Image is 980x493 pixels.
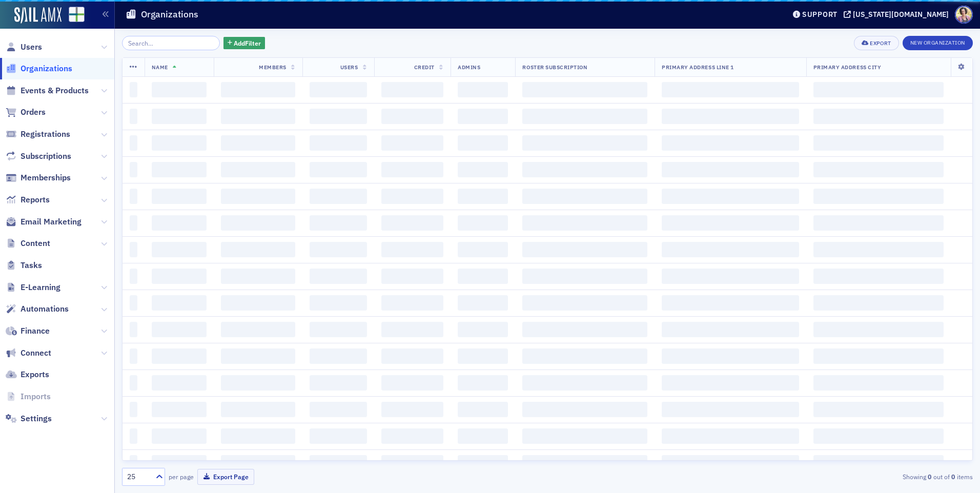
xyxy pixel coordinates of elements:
[130,402,137,417] span: ‌
[662,135,799,151] span: ‌
[152,295,207,311] span: ‌
[152,402,207,417] span: ‌
[662,215,799,231] span: ‌
[221,269,295,284] span: ‌
[813,269,944,284] span: ‌
[221,348,295,364] span: ‌
[662,162,799,177] span: ‌
[310,189,367,204] span: ‌
[21,172,71,183] span: Memberships
[130,295,137,311] span: ‌
[310,242,367,257] span: ‌
[310,322,367,337] span: ‌
[522,322,647,337] span: ‌
[130,189,137,204] span: ‌
[662,455,799,470] span: ‌
[854,36,899,50] button: Export
[522,375,647,391] span: ‌
[522,402,647,417] span: ‌
[903,37,973,47] a: New Organization
[813,215,944,231] span: ‌
[21,369,49,380] span: Exports
[152,82,207,97] span: ‌
[458,242,508,257] span: ‌
[853,10,949,19] div: [US_STATE][DOMAIN_NAME]
[381,322,443,337] span: ‌
[381,269,443,284] span: ‌
[458,82,508,97] span: ‌
[21,260,42,271] span: Tasks
[152,269,207,284] span: ‌
[259,64,287,71] span: Members
[152,375,207,391] span: ‌
[6,129,70,140] a: Registrations
[802,10,838,19] div: Support
[310,82,367,97] span: ‌
[141,8,198,20] h1: Organizations
[21,151,71,162] span: Subscriptions
[6,172,71,183] a: Memberships
[310,295,367,311] span: ‌
[458,269,508,284] span: ‌
[813,295,944,311] span: ‌
[870,40,891,46] div: Export
[813,402,944,417] span: ‌
[127,471,150,482] div: 25
[381,135,443,151] span: ‌
[844,11,952,18] button: [US_STATE][DOMAIN_NAME]
[223,37,266,50] button: AddFilter
[197,469,254,485] button: Export Page
[662,402,799,417] span: ‌
[381,189,443,204] span: ‌
[6,85,89,96] a: Events & Products
[21,42,42,53] span: Users
[458,375,508,391] span: ‌
[522,428,647,444] span: ‌
[130,82,137,97] span: ‌
[152,64,168,71] span: Name
[310,428,367,444] span: ‌
[152,348,207,364] span: ‌
[381,428,443,444] span: ‌
[381,162,443,177] span: ‌
[152,428,207,444] span: ‌
[310,135,367,151] span: ‌
[152,109,207,124] span: ‌
[310,375,367,391] span: ‌
[522,215,647,231] span: ‌
[381,109,443,124] span: ‌
[458,162,508,177] span: ‌
[381,82,443,97] span: ‌
[662,109,799,124] span: ‌
[221,455,295,470] span: ‌
[130,375,137,391] span: ‌
[813,64,882,71] span: Primary Address City
[130,135,137,151] span: ‌
[6,63,72,74] a: Organizations
[221,375,295,391] span: ‌
[21,63,72,74] span: Organizations
[458,322,508,337] span: ‌
[813,322,944,337] span: ‌
[310,402,367,417] span: ‌
[813,242,944,257] span: ‌
[21,129,70,140] span: Registrations
[130,428,137,444] span: ‌
[130,215,137,231] span: ‌
[69,7,85,23] img: SailAMX
[21,347,51,359] span: Connect
[130,109,137,124] span: ‌
[662,375,799,391] span: ‌
[221,82,295,97] span: ‌
[221,215,295,231] span: ‌
[14,7,62,24] a: SailAMX
[662,428,799,444] span: ‌
[21,413,52,424] span: Settings
[152,242,207,257] span: ‌
[813,162,944,177] span: ‌
[458,215,508,231] span: ‌
[6,347,51,359] a: Connect
[522,455,647,470] span: ‌
[21,303,69,315] span: Automations
[381,348,443,364] span: ‌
